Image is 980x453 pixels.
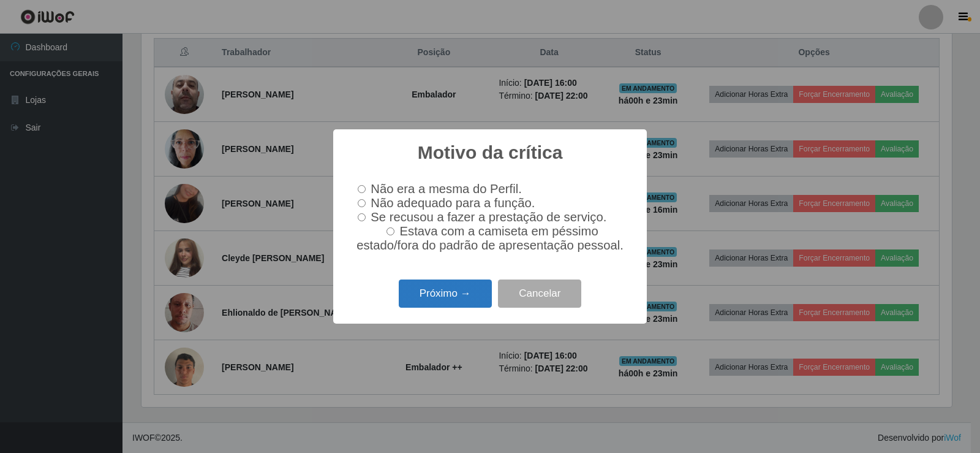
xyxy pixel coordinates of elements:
[358,213,366,221] input: Se recusou a fazer a prestação de serviço.
[371,196,535,210] span: Não adequado para a função.
[399,280,492,308] button: Próximo →
[386,227,394,235] input: Estava com a camiseta em péssimo estado/fora do padrão de apresentação pessoal.
[358,199,366,207] input: Não adequado para a função.
[358,185,366,193] input: Não era a mesma do Perfil.
[498,280,581,308] button: Cancelar
[418,142,563,164] h2: Motivo da crítica
[371,210,606,224] span: Se recusou a fazer a prestação de serviço.
[356,224,624,252] span: Estava com a camiseta em péssimo estado/fora do padrão de apresentação pessoal.
[371,182,521,196] span: Não era a mesma do Perfil.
